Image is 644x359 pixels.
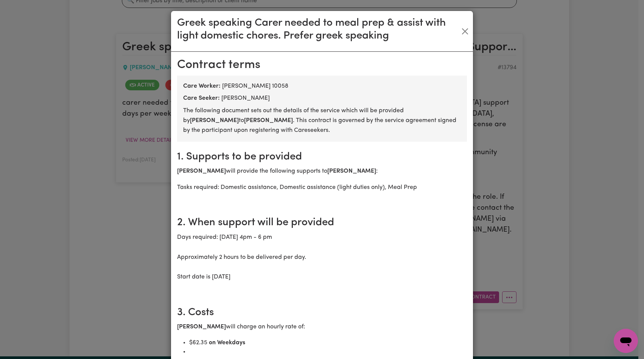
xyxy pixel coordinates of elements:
b: [PERSON_NAME] [327,168,376,174]
p: will provide the following supports to : [177,166,467,176]
iframe: Button to launch messaging window [614,329,638,353]
h3: Greek speaking Carer needed to meal prep & assist with light domestic chores. Prefer greek speaking [177,17,460,42]
p: will charge an hourly rate of: [177,322,467,332]
b: Care Seeker: [183,95,220,101]
b: [PERSON_NAME] [244,118,293,124]
b: on Weekdays [209,340,245,346]
h2: Contract terms [177,58,467,72]
div: [PERSON_NAME] [183,94,461,103]
p: Days required: [DATE] 4pm - 6 pm Approximately 2 hours to be delivered per day. Start date is [DATE] [177,232,467,282]
div: [PERSON_NAME] 10058 [183,82,461,91]
b: [PERSON_NAME] [177,324,226,330]
b: [PERSON_NAME] [177,168,226,174]
button: Close [460,25,470,37]
h2: 1. Supports to be provided [177,151,467,164]
p: The following document sets out the details of the service which will be provided by to . This co... [183,106,461,136]
h2: 2. When support will be provided [177,217,467,229]
b: Care Worker: [183,83,221,89]
h2: 3. Costs [177,306,467,319]
b: [PERSON_NAME] [190,118,239,124]
p: Tasks required: Domestic assistance, Domestic assistance (light duties only), Meal Prep [177,183,467,192]
span: $ 62.35 [189,340,207,346]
